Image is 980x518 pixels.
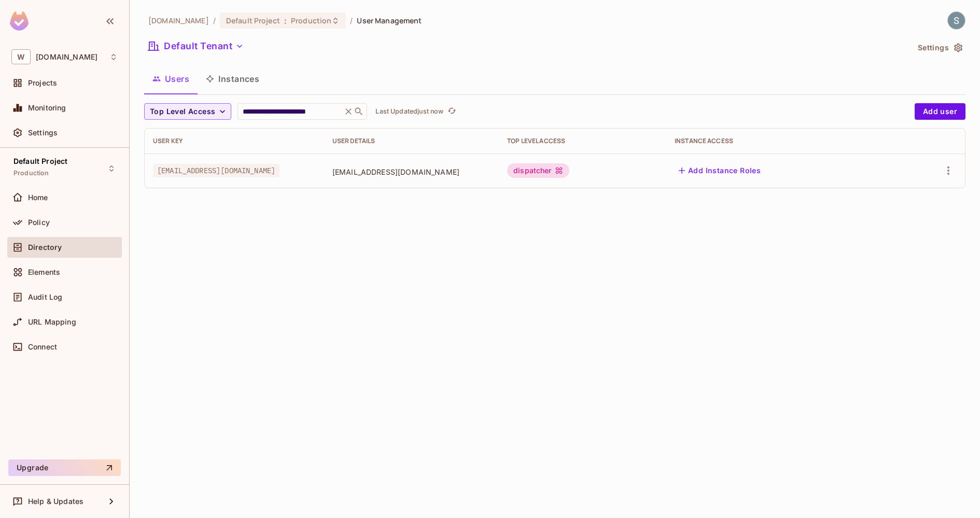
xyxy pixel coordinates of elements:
li: / [350,16,353,25]
div: Instance Access [675,137,886,145]
button: Top Level Access [144,103,231,120]
span: Monitoring [28,104,66,112]
button: Upgrade [8,459,121,476]
span: Help & Updates [28,497,83,506]
span: User Management [357,16,422,25]
span: Elements [28,268,60,276]
span: Top Level Access [150,105,215,118]
span: Audit Log [28,293,62,301]
img: Shekhar Tyagi [948,12,965,29]
p: Last Updated just now [375,107,443,116]
button: Default Tenant [144,38,248,54]
span: Production [13,169,49,177]
button: Users [144,66,198,92]
span: Settings [28,129,58,137]
button: Settings [914,39,965,56]
span: Home [28,193,48,202]
button: Instances [198,66,268,92]
span: [EMAIL_ADDRESS][DOMAIN_NAME] [153,164,279,177]
span: Default Project [13,157,67,165]
span: Connect [28,343,57,351]
span: Policy [28,218,50,227]
span: Projects [28,79,57,87]
img: SReyMgAAAABJRU5ErkJggg== [10,11,29,31]
span: Production [291,16,331,25]
button: refresh [445,105,458,118]
span: Click to refresh data [443,105,458,118]
button: Add user [915,103,965,120]
span: refresh [447,106,456,117]
span: Default Project [226,16,280,25]
span: Directory [28,243,62,251]
div: User Details [332,137,491,145]
span: Workspace: withpronto.com [36,53,97,61]
span: URL Mapping [28,318,76,326]
div: Top Level Access [507,137,658,145]
span: [EMAIL_ADDRESS][DOMAIN_NAME] [332,167,491,177]
span: the active workspace [148,16,209,25]
li: / [213,16,216,25]
div: User Key [153,137,316,145]
span: W [11,49,31,64]
span: : [284,17,287,25]
button: Add Instance Roles [675,162,765,179]
div: dispatcher [507,163,569,178]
